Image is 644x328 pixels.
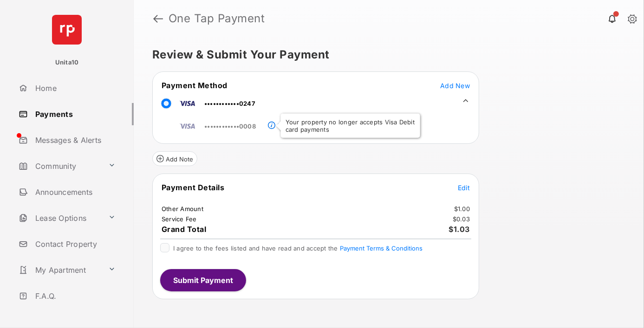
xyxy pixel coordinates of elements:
[440,81,470,90] button: Add New
[173,244,423,252] span: I agree to the fees listed and have read and accept the
[458,184,470,192] span: Edit
[15,77,134,99] a: Home
[161,215,197,223] td: Service Fee
[52,15,82,45] img: svg+xml;base64,PHN2ZyB4bWxucz0iaHR0cDovL3d3dy53My5vcmcvMjAwMC9zdmciIHdpZHRoPSI2NCIgaGVpZ2h0PSI2NC...
[152,49,618,60] h5: Review & Submit Your Payment
[15,259,104,281] a: My Apartment
[162,183,225,192] span: Payment Details
[161,205,204,213] td: Other Amount
[204,122,256,130] span: ••••••••••••0008
[169,13,265,24] strong: One Tap Payment
[162,81,228,90] span: Payment Method
[281,114,420,138] div: Your property no longer accepts Visa Debit card payments
[340,244,423,252] button: I agree to the fees listed and have read and accept the
[55,58,79,67] p: Unita10
[162,225,207,234] span: Grand Total
[275,115,353,130] a: Payment Method Unavailable
[440,82,470,90] span: Add New
[452,215,470,223] td: $0.03
[449,225,470,234] span: $1.03
[15,233,134,255] a: Contact Property
[15,207,104,229] a: Lease Options
[15,129,134,151] a: Messages & Alerts
[204,100,255,107] span: ••••••••••••0247
[15,103,134,125] a: Payments
[454,205,470,213] td: $1.00
[160,269,246,291] button: Submit Payment
[458,183,470,192] button: Edit
[152,151,197,166] button: Add Note
[15,155,104,177] a: Community
[15,285,134,307] a: F.A.Q.
[15,181,134,203] a: Announcements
